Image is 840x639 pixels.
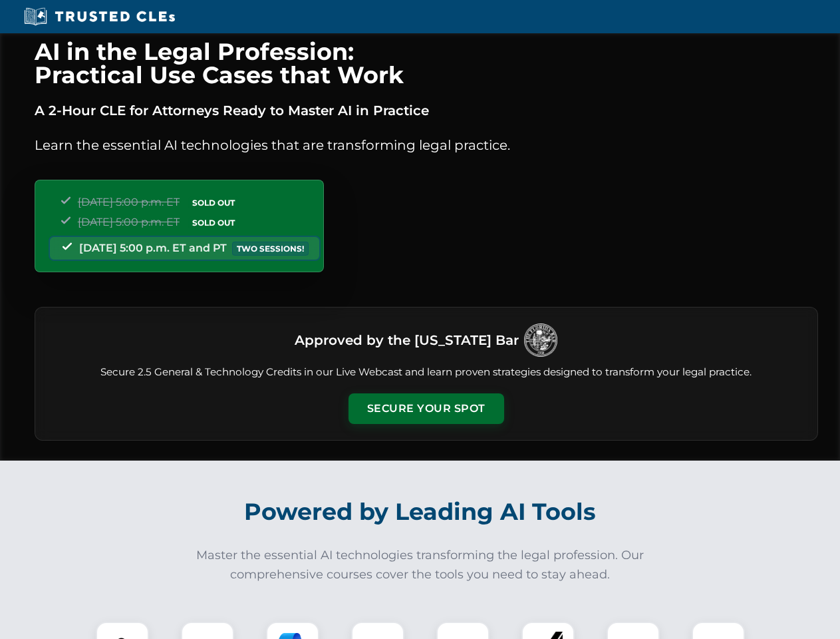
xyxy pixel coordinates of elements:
h3: Approved by the [US_STATE] Bar [295,328,519,352]
h1: AI in the Legal Profession: Practical Use Cases that Work [35,40,818,87]
span: [DATE] 5:00 p.m. ET [78,216,180,228]
p: Master the essential AI technologies transforming the legal profession. Our comprehensive courses... [188,546,653,584]
h2: Powered by Leading AI Tools [52,489,789,535]
p: Secure 2.5 General & Technology Credits in our Live Webcast and learn proven strategies designed ... [51,365,801,380]
span: [DATE] 5:00 p.m. ET [78,196,180,208]
p: A 2-Hour CLE for Attorneys Ready to Master AI in Practice [35,100,818,121]
span: SOLD OUT [188,216,239,230]
span: SOLD OUT [188,196,239,210]
button: Secure Your Spot [349,393,504,424]
p: Learn the essential AI technologies that are transforming legal practice. [35,134,818,156]
img: Trusted CLEs [20,7,179,27]
img: Logo [524,323,557,357]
